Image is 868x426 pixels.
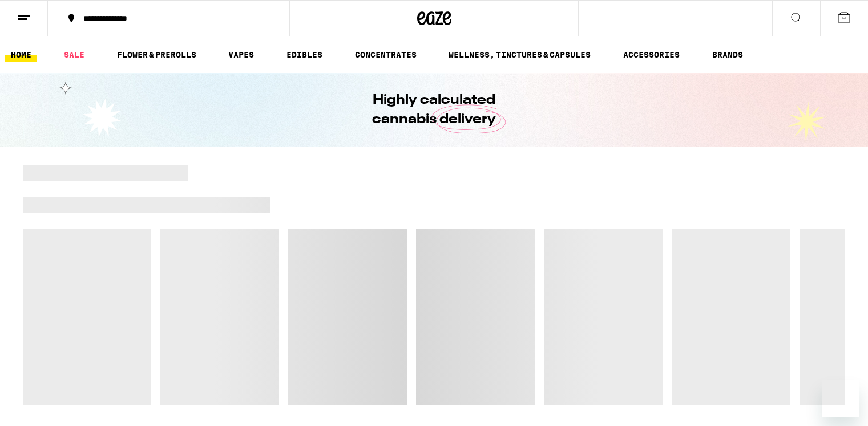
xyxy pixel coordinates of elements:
h1: Highly calculated cannabis delivery [340,91,528,129]
a: WELLNESS, TINCTURES & CAPSULES [443,48,596,62]
a: FLOWER & PREROLLS [111,48,202,62]
a: ACCESSORIES [617,48,685,62]
iframe: Button to launch messaging window [822,380,859,417]
a: HOME [5,48,37,62]
a: CONCENTRATES [349,48,422,62]
a: BRANDS [706,48,749,62]
a: EDIBLES [281,48,328,62]
a: VAPES [223,48,260,62]
a: SALE [58,48,90,62]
